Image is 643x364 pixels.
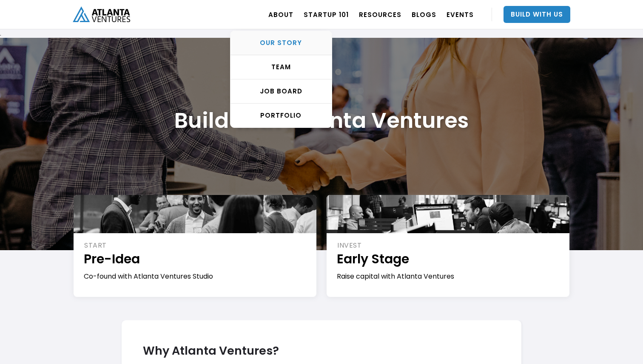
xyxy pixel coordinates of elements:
[230,31,332,55] a: OUR STORY
[230,39,332,47] div: OUR STORY
[230,111,332,120] div: PORTFOLIO
[84,250,307,268] h1: Pre-Idea
[337,241,560,250] div: INVEST
[304,3,349,26] a: Startup 101
[74,195,316,297] a: STARTPre-IdeaCo-found with Atlanta Ventures Studio
[143,343,279,358] strong: Why Atlanta Ventures?
[268,3,293,26] a: ABOUT
[337,272,560,281] div: Raise capital with Atlanta Ventures
[174,107,469,133] h1: Build with Atlanta Ventures
[230,79,332,104] a: Job Board
[412,3,436,26] a: BLOGS
[447,3,474,26] a: EVENTS
[230,63,332,71] div: TEAM
[504,6,570,23] a: Build With Us
[337,250,560,268] h1: Early Stage
[84,272,307,281] div: Co-found with Atlanta Ventures Studio
[84,241,307,250] div: START
[327,195,569,297] a: INVESTEarly StageRaise capital with Atlanta Ventures
[230,87,332,96] div: Job Board
[230,55,332,79] a: TEAM
[359,3,401,26] a: RESOURCES
[230,104,332,127] a: PORTFOLIO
